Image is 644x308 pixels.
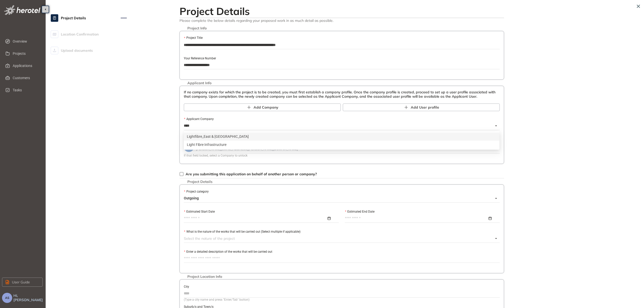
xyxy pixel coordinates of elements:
[184,117,213,122] label: Applicant Company
[13,73,39,83] span: Customers
[196,147,492,151] div: [PERSON_NAME][EMAIL_ADDRESS][PERSON_NAME][DOMAIN_NAME]
[186,172,317,176] span: Are you submitting this application on behalf of another person or company?
[2,293,12,303] button: AS
[61,45,93,56] span: Upload documents
[411,105,439,110] span: Add User profile
[184,36,202,40] label: Project Title
[13,294,44,302] span: Hi, [PERSON_NAME]
[184,297,500,302] div: (Type a city name and press "Enter/Tab" button)
[254,105,278,110] span: Add Company
[185,275,225,279] span: Project Location Info
[4,5,40,15] img: logo
[12,279,30,285] span: User Guide
[13,48,39,59] span: Projects
[185,180,215,184] span: Project Details
[184,141,499,149] div: Light Fibre Infrastructure
[184,189,208,194] label: Project category
[184,90,500,99] div: If no company exists for which the project is to be created, you must first establish a company p...
[184,194,497,202] span: Outgoing
[345,216,488,221] input: Estimated End Date
[184,61,500,69] input: Your Reference Number
[184,254,500,263] textarea: Enter a detailed description of the works that will be carried out
[343,104,500,111] button: Add User profile
[184,249,272,254] label: Enter a detailed description of the works that will be carried out
[184,122,493,129] input: Applicant Company
[184,153,500,158] div: If that field locked, select a Company to unlock
[185,26,209,30] span: Project Info
[184,289,500,297] input: City
[180,5,504,17] h2: Project Details
[184,216,327,221] input: Estimated Start Date
[184,104,341,111] button: Add Company
[180,18,504,23] span: Please complete the below details regarding your proposed work in as much detail as possible.
[184,209,214,214] label: Estimated Start Date
[13,61,39,71] span: Applications
[345,209,374,214] label: Estimated End Date
[187,134,496,139] div: Lightfibre_East & [GEOGRAPHIC_DATA]
[5,296,9,300] span: AS
[185,81,214,85] span: Applicant Info
[13,85,39,95] span: Tasks
[61,29,99,39] span: Location Confirmation
[184,41,500,49] input: Project Title
[184,132,499,141] div: Lightfibre_East & West Cape_Maureen
[184,284,189,289] label: City
[13,36,39,46] span: Overview
[2,278,43,287] button: User Guide
[184,56,216,61] label: Your Reference Number
[187,142,496,147] div: Light Fibre Infrastructure
[184,229,300,234] label: What is the nature of the works that will be carried out (Select multiple if applicable)
[61,13,86,23] span: Project Details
